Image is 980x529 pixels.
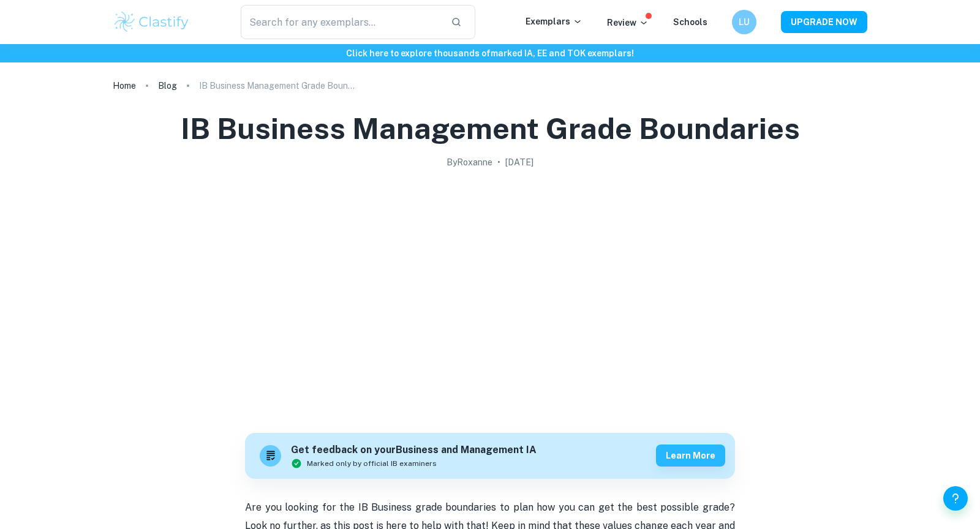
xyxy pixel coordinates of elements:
[245,433,735,479] a: Get feedback on yourBusiness and Management IAMarked only by official IB examinersLearn more
[113,10,190,34] img: Clastify logo
[673,17,707,27] a: Schools
[447,156,492,169] h2: By Roxanne
[199,79,358,92] p: IB Business Management Grade Boundaries
[2,47,978,60] h6: Click here to explore thousands of marked IA, EE and TOK exemplars !
[607,16,649,29] p: Review
[181,109,800,148] h1: IB Business Management Grade Boundaries
[241,5,441,39] input: Search for any exemplars...
[656,445,725,467] button: Learn more
[291,443,537,458] h6: Get feedback on your Business and Management IA
[113,77,136,94] a: Home
[307,458,437,469] span: Marked only by official IB examiners
[245,174,735,419] img: IB Business Management Grade Boundaries cover image
[781,11,867,33] button: UPGRADE NOW
[158,77,177,94] a: Blog
[526,15,582,28] p: Exemplars
[943,486,968,511] button: Help and Feedback
[497,156,500,169] p: •
[737,15,752,29] h6: LU
[732,10,756,34] button: LU
[505,156,533,169] h2: [DATE]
